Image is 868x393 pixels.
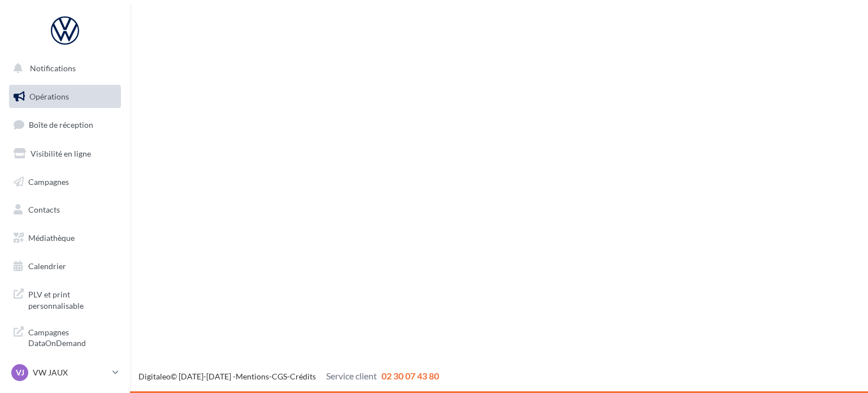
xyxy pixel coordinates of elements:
[272,372,287,381] a: CGS
[9,362,121,383] a: VJ VW JAUX
[7,282,123,316] a: PLV et print personnalisable
[236,372,269,381] a: Mentions
[30,63,76,73] span: Notifications
[29,120,93,129] span: Boîte de réception
[290,372,316,381] a: Crédits
[28,176,69,186] span: Campagnes
[29,92,69,101] span: Opérations
[7,320,123,353] a: Campagnes DataOnDemand
[7,254,123,278] a: Calendrier
[138,372,439,381] span: © [DATE]-[DATE] - - -
[381,370,439,381] span: 02 30 07 43 80
[7,85,123,109] a: Opérations
[28,261,66,271] span: Calendrier
[16,367,24,378] span: VJ
[7,170,123,194] a: Campagnes
[7,226,123,250] a: Médiathèque
[28,205,60,214] span: Contacts
[7,113,123,137] a: Boîte de réception
[138,372,171,381] a: Digitaleo
[33,367,108,378] p: VW JAUX
[28,233,75,243] span: Médiathèque
[326,370,377,381] span: Service client
[7,142,123,166] a: Visibilité en ligne
[7,198,123,222] a: Contacts
[28,287,116,311] span: PLV et print personnalisable
[7,57,119,80] button: Notifications
[28,325,116,349] span: Campagnes DataOnDemand
[31,149,91,158] span: Visibilité en ligne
